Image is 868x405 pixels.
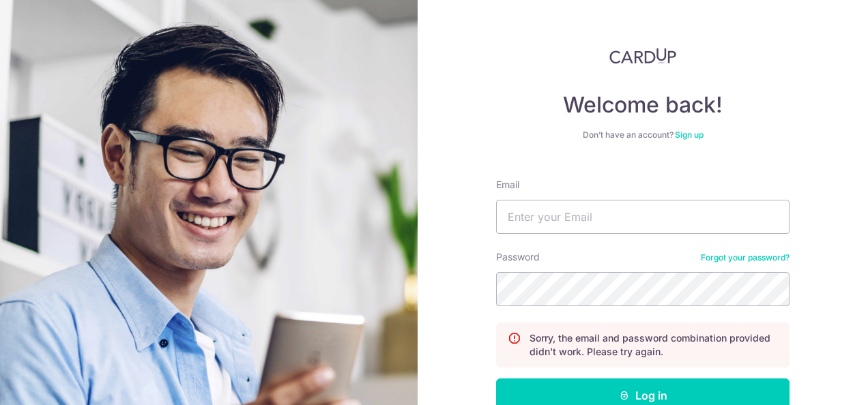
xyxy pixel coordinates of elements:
input: Enter your Email [496,200,790,234]
img: CardUp Logo [609,48,676,64]
label: Password [496,250,540,264]
a: Sign up [675,130,704,140]
a: Forgot your password? [701,252,790,263]
h4: Welcome back! [496,91,790,119]
div: Don’t have an account? [496,130,790,140]
p: Sorry, the email and password combination provided didn't work. Please try again. [530,331,778,359]
label: Email [496,178,519,192]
